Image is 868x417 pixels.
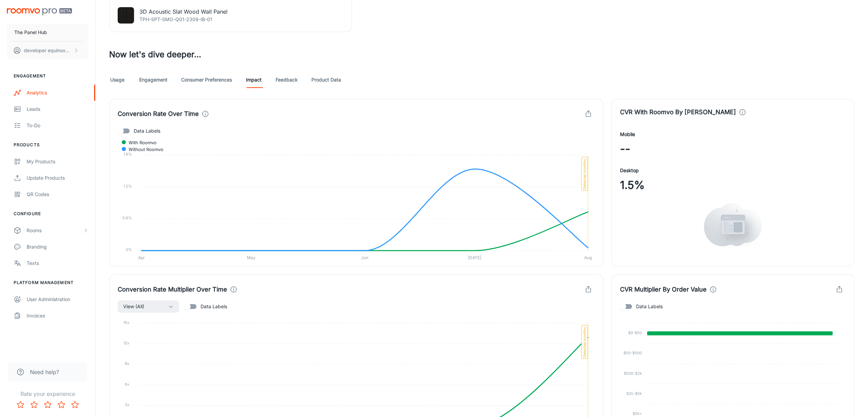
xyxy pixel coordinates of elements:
button: Rate 3 star [41,398,55,412]
p: The Panel Hub [14,29,47,36]
div: Leads [27,105,88,113]
tspan: $5k+ [633,411,642,416]
tspan: [DATE] [468,255,481,260]
a: Impact [246,72,262,88]
span: Data Labels [134,127,160,135]
tspan: 12x [123,341,129,345]
span: Data Labels [636,303,663,310]
tspan: 0.6% [122,215,132,220]
div: Branding [27,243,88,251]
tspan: 6x [125,382,129,387]
h4: Conversion Rate Over Time [118,109,199,119]
button: View (All) [118,300,179,313]
span: Need help? [30,368,59,376]
tspan: 15x [123,320,129,325]
tspan: 1.8% [123,152,132,157]
tspan: $0-$50 [628,330,642,335]
button: Rate 2 star [27,398,41,412]
tspan: $500-$2k [624,371,642,376]
span: -- [620,141,630,157]
div: Invoices [27,312,88,319]
button: The Panel Hub [7,24,88,41]
tspan: 1.2% [123,184,132,189]
div: Update Products [27,174,88,182]
span: Without Roomvo [123,146,163,152]
tspan: Jun [361,255,368,260]
h3: Now let's dive deeper... [109,48,854,61]
a: Feedback [276,72,298,88]
p: TPH-SPT-SMO-Q01-2309-IB-01 [139,16,227,23]
button: Rate 1 star [14,398,27,412]
span: 1.5% [620,177,645,193]
h4: Desktop [620,167,639,174]
tspan: Apr [138,255,145,260]
a: Consumer Preferences [181,72,232,88]
tspan: May [247,255,255,260]
span: With Roomvo [123,139,157,146]
button: Rate 4 star [55,398,68,412]
h4: CVR Multiplier By Order Value [620,285,707,294]
p: 3D Acoustic Slat Wood Wall Panel [139,8,227,16]
tspan: 9x [125,361,129,366]
h4: Conversion Rate Multiplier Over Time [118,285,227,294]
div: To-do [27,122,88,129]
tspan: $2k-$5k [627,391,642,396]
p: developer equinoxcell [24,47,72,54]
tspan: $50-$500 [623,351,642,355]
img: 3D Acoustic Slat Wood Wall Panel [118,7,134,24]
div: User Administration [27,296,88,303]
div: QR Codes [27,191,88,198]
span: View (All) [123,302,144,311]
p: Rate your experience [5,390,90,398]
tspan: 3x [125,402,129,407]
tspan: 0% [126,247,132,252]
a: Usage [109,72,126,88]
h4: CVR With Roomvo By [PERSON_NAME] [620,107,736,117]
span: Data Labels [201,303,227,310]
button: Rate 5 star [68,398,82,412]
img: views.svg [704,203,762,247]
img: Roomvo PRO Beta [7,8,72,15]
h4: Mobile [620,131,635,138]
a: Engagement [139,72,167,88]
tspan: Aug [584,255,592,260]
div: Texts [27,259,88,267]
div: My Products [27,158,88,165]
a: Product Data [311,72,341,88]
div: Rooms [27,227,83,234]
div: Analytics [27,89,88,96]
button: developer equinoxcell [7,42,88,59]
